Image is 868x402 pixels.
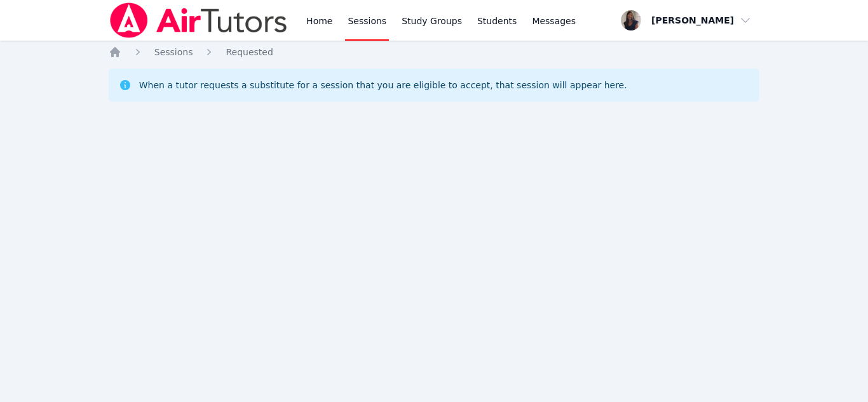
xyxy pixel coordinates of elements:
[154,46,193,58] a: Sessions
[109,3,288,38] img: Air Tutors
[109,46,760,58] nav: Breadcrumb
[532,15,576,27] span: Messages
[154,47,193,57] span: Sessions
[226,47,273,57] span: Requested
[139,79,627,91] div: When a tutor requests a substitute for a session that you are eligible to accept, that session wi...
[226,46,273,58] a: Requested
